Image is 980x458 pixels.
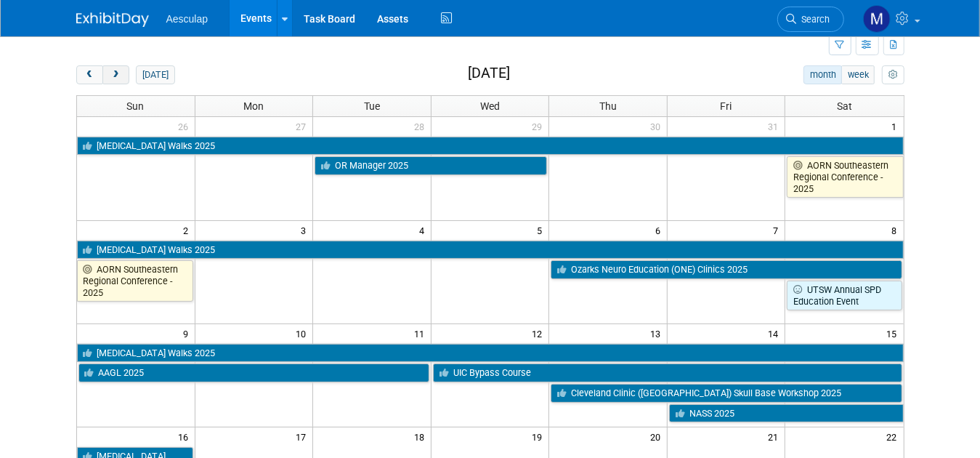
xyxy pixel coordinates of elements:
[413,117,431,135] span: 28
[530,324,548,342] span: 12
[166,13,208,25] span: Aesculap
[841,65,875,84] button: week
[433,363,902,382] a: UIC Bypass Course
[102,65,129,84] button: next
[891,117,904,135] span: 1
[649,117,667,135] span: 30
[654,221,667,239] span: 6
[669,404,904,423] a: NASS 2025
[766,427,785,446] span: 21
[76,65,103,84] button: prev
[76,12,149,27] img: ExhibitDay
[480,100,500,112] span: Wed
[863,5,891,33] img: Maggie Jenkins
[721,100,732,112] span: Fri
[882,65,904,84] button: myCustomButton
[837,100,852,112] span: Sat
[530,117,548,135] span: 29
[766,117,785,135] span: 31
[797,14,830,25] span: Search
[787,156,903,198] a: AORN Southeastern Regional Conference - 2025
[886,324,904,342] span: 15
[535,221,548,239] span: 5
[77,344,904,363] a: [MEDICAL_DATA] Walks 2025
[77,260,193,302] a: AORN Southeastern Regional Conference - 2025
[315,156,547,175] a: OR Manager 2025
[77,241,904,260] a: [MEDICAL_DATA] Walks 2025
[418,221,431,239] span: 4
[364,100,380,112] span: Tue
[136,65,174,84] button: [DATE]
[599,100,617,112] span: Thu
[294,324,312,342] span: 10
[243,100,264,112] span: Mon
[413,427,431,446] span: 18
[177,427,195,446] span: 16
[177,117,195,135] span: 26
[530,427,548,446] span: 19
[182,324,195,342] span: 9
[294,427,312,446] span: 17
[299,221,312,239] span: 3
[77,137,904,156] a: [MEDICAL_DATA] Walks 2025
[891,221,904,239] span: 8
[468,65,510,81] h2: [DATE]
[649,427,667,446] span: 20
[766,324,785,342] span: 14
[772,221,785,239] span: 7
[551,384,902,403] a: Cleveland Clinic ([GEOGRAPHIC_DATA]) Skull Base Workshop 2025
[127,100,145,112] span: Sun
[777,7,844,32] a: Search
[294,117,312,135] span: 27
[787,281,902,310] a: UTSW Annual SPD Education Event
[413,324,431,342] span: 11
[649,324,667,342] span: 13
[551,260,902,279] a: Ozarks Neuro Education (ONE) Clinics 2025
[78,363,429,382] a: AAGL 2025
[182,221,195,239] span: 2
[888,71,898,80] i: Personalize Calendar
[803,65,842,84] button: month
[886,427,904,446] span: 22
